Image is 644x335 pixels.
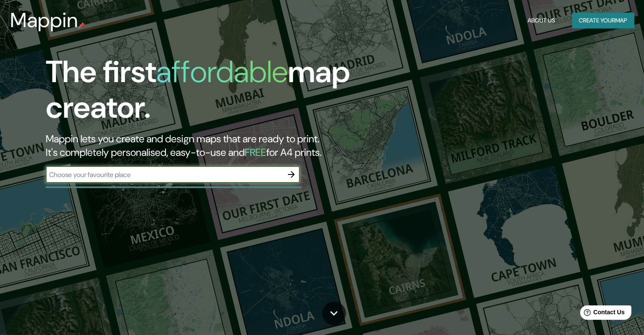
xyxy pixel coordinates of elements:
h3: Mappin [10,8,78,32]
img: mappin-pin [78,22,85,29]
h1: The first map creator. [46,54,368,132]
h2: Mappin lets you create and design maps that are ready to print. It's completely personalised, eas... [46,132,368,159]
input: Choose your favourite place [46,170,283,180]
h1: affordable [156,52,288,91]
button: About Us [524,13,558,28]
iframe: Help widget launcher [569,302,635,326]
button: Create yourmap [572,13,634,28]
h5: FREE [245,146,266,159]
